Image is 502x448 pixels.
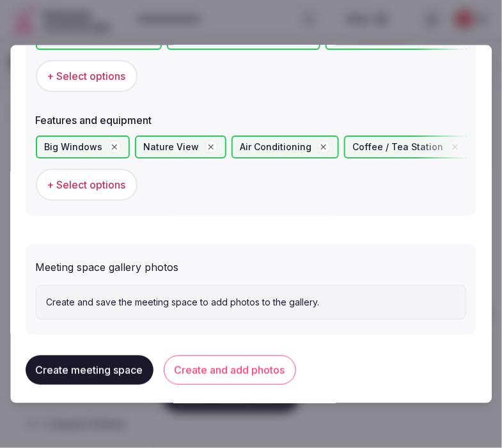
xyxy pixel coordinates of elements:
[36,255,466,275] div: Meeting space gallery photos
[36,169,137,201] button: + Select options
[36,116,466,126] label: Features and equipment
[164,356,296,385] button: Create and add photos
[26,356,153,385] button: Create meeting space
[344,136,471,159] div: Coffee / Tea Station
[47,297,455,309] p: Create and save the meeting space to add photos to the gallery.
[47,178,126,192] span: + Select options
[231,136,339,159] div: Air Conditioning
[135,136,226,159] div: Nature View
[36,136,130,159] div: Big Windows
[47,69,126,83] span: + Select options
[36,60,137,92] button: + Select options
